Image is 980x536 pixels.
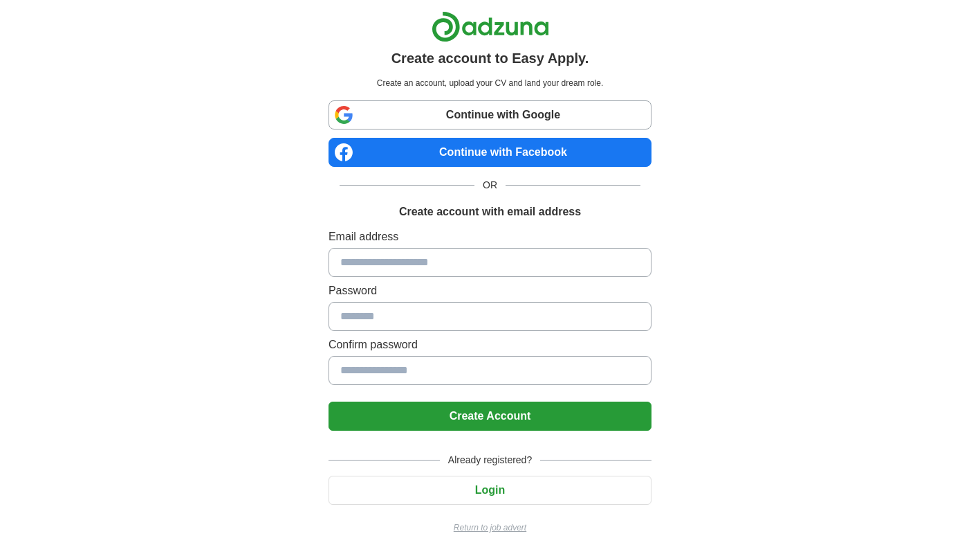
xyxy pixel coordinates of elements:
[391,48,589,69] h1: Create account to Easy Apply.
[329,100,651,129] a: Continue with Google
[474,178,506,193] span: OR
[329,476,651,505] button: Login
[329,337,651,353] label: Confirm password
[399,204,581,220] h1: Create account with email address
[440,453,540,467] span: Already registered?
[331,77,649,89] p: Create an account, upload your CV and land your dream role.
[329,484,651,496] a: Login
[329,138,651,167] a: Continue with Facebook
[329,283,651,299] label: Password
[329,521,651,534] a: Return to job advert
[329,229,651,245] label: Email address
[432,11,549,42] img: Adzuna logo
[329,402,651,431] button: Create Account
